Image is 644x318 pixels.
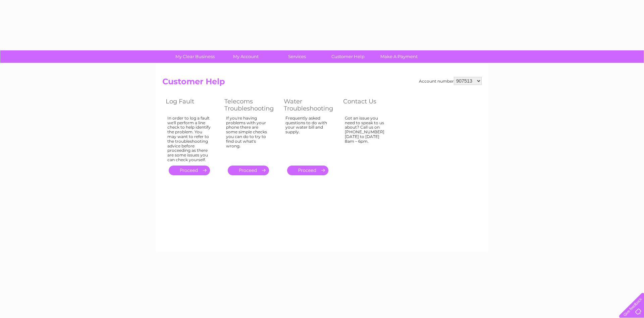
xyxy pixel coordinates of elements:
[167,116,211,162] div: In order to log a fault we'll perform a line check to help identify the problem. You may want to ...
[269,50,325,63] a: Services
[167,50,223,63] a: My Clear Business
[285,116,330,160] div: Frequently asked questions to do with your water bill and supply.
[228,166,269,175] a: .
[345,116,388,160] div: Got an issue you need to speak to us about? Call us on [PHONE_NUMBER] [DATE] to [DATE] 8am – 6pm.
[280,96,340,114] th: Water Troubleshooting
[169,166,210,175] a: .
[221,96,280,114] th: Telecoms Troubleshooting
[287,166,328,175] a: .
[218,50,274,63] a: My Account
[226,116,270,160] div: If you're having problems with your phone there are some simple checks you can do to try to find ...
[162,96,221,114] th: Log Fault
[419,77,482,85] div: Account number
[162,77,482,90] h2: Customer Help
[340,96,398,114] th: Contact Us
[371,50,427,63] a: Make A Payment
[320,50,376,63] a: Customer Help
